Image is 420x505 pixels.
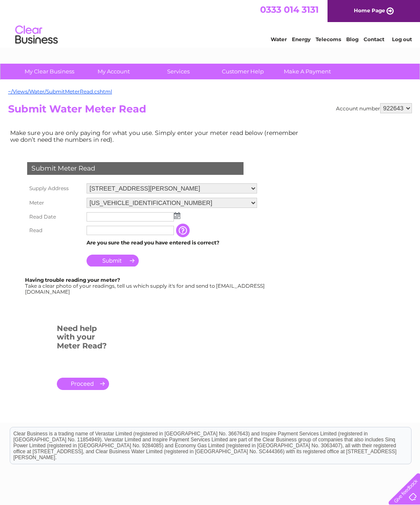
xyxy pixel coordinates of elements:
[15,22,58,48] img: logo.png
[271,36,287,42] a: Water
[346,36,358,42] a: Blog
[392,36,412,42] a: Log out
[8,127,305,145] td: Make sure you are only paying for what you use. Simply enter your meter read below (remember we d...
[364,36,384,42] a: Contact
[260,4,319,15] a: 0333 014 3131
[316,36,341,42] a: Telecoms
[25,277,266,295] div: Take a clear photo of your readings, tell us which supply it's for and send to [EMAIL_ADDRESS][DO...
[25,277,120,283] b: Having trouble reading your meter?
[57,378,109,390] a: .
[57,323,109,355] h3: Need help with your Meter Read?
[25,181,84,196] th: Supply Address
[176,224,191,237] input: Information
[14,64,84,79] a: My Clear Business
[79,64,149,79] a: My Account
[143,64,213,79] a: Services
[292,36,311,42] a: Energy
[10,5,411,41] div: Clear Business is a trading name of Verastar Limited (registered in [GEOGRAPHIC_DATA] No. 3667643...
[27,162,244,175] div: Submit Meter Read
[174,212,180,219] img: ...
[336,103,412,113] div: Account number
[25,210,84,224] th: Read Date
[272,64,342,79] a: Make A Payment
[84,237,259,248] td: Are you sure the read you have entered is correct?
[87,255,139,267] input: Submit
[8,103,412,119] h2: Submit Water Meter Read
[25,224,84,237] th: Read
[8,88,112,95] a: ~/Views/Water/SubmitMeterRead.cshtml
[208,64,278,79] a: Customer Help
[25,196,84,210] th: Meter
